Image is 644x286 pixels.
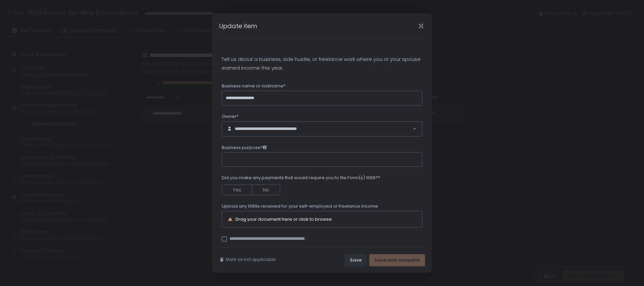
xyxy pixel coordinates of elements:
[345,254,367,266] button: Save
[350,257,362,263] div: Save
[222,55,422,72] p: Tell us about a business, side hustle, or freelance work where you or your spouse earned income t...
[222,114,238,120] span: Owner*
[226,257,276,263] span: Mark as not applicable
[252,185,280,195] button: No
[222,145,267,151] span: Business purpose*
[219,257,276,263] button: Mark as not applicable
[219,21,257,30] h1: Update item
[222,203,378,209] span: Upload any 1099s received for your self-employed or freelance income
[222,175,380,181] span: Did you make any payments that would require you to file Form(s) 1099?*
[235,217,332,221] div: Drag your document here or click to browse
[410,22,432,30] div: Close
[316,126,412,132] input: Search for option
[222,122,422,136] div: Search for option
[222,83,285,89] span: Business name or nickname*
[222,185,252,195] button: Yes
